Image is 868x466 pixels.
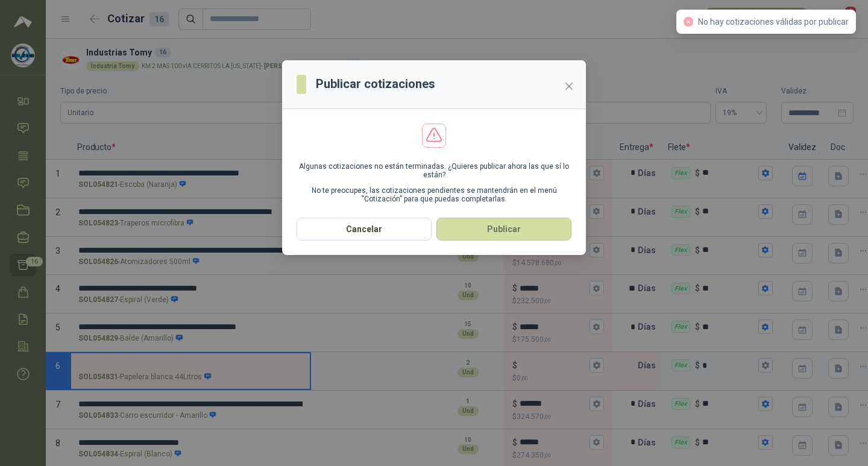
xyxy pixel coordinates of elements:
span: close [564,81,574,91]
p: No te preocupes, las cotizaciones pendientes se mantendrán en el menú “Cotización” para que pueda... [297,186,571,203]
button: Publicar [436,218,571,241]
p: Algunas cotizaciones no están terminadas. ¿Quieres publicar ahora las que sí lo están? [297,162,571,179]
h3: Publicar cotizaciones [316,75,435,93]
button: Cancelar [297,218,432,241]
button: Close [559,77,579,96]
